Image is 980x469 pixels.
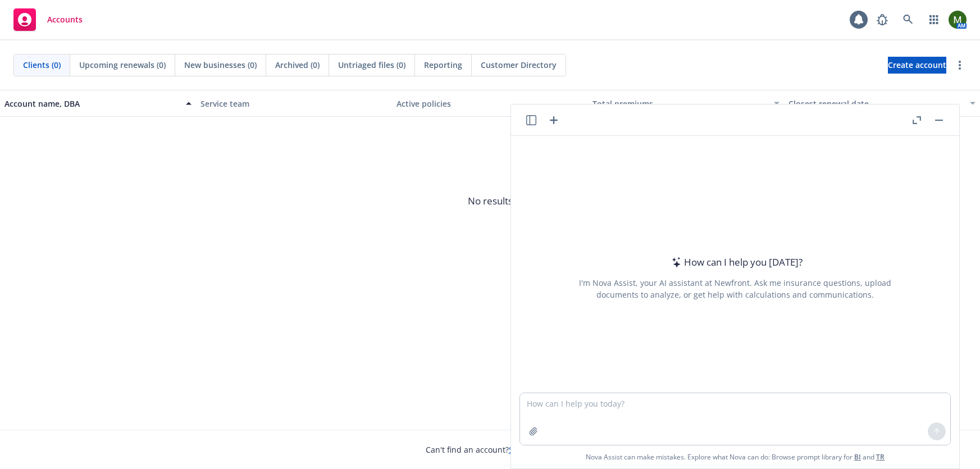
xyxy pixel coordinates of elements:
span: Can't find an account? [426,444,555,456]
div: Service team [200,98,388,110]
span: Upcoming renewals (0) [79,59,166,71]
div: How can I help you [DATE]? [668,255,803,270]
span: Clients (0) [23,59,61,71]
div: Active policies [396,98,584,110]
a: Create account [888,57,946,74]
button: Closest renewal date [784,90,980,117]
span: New businesses (0) [184,59,257,71]
a: more [953,58,967,72]
img: photo [949,11,967,29]
a: Search [897,8,919,31]
a: TR [876,452,885,462]
button: Service team [196,90,392,117]
span: Archived (0) [275,59,320,71]
button: Active policies [392,90,588,117]
span: Customer Directory [481,59,557,71]
span: Untriaged files (0) [338,59,405,71]
span: Nova Assist can make mistakes. Explore what Nova can do: Browse prompt library for and [516,445,955,468]
a: Switch app [923,8,945,31]
a: Search for it [509,444,555,455]
div: Total premiums [592,98,767,110]
a: Report a Bug [871,8,894,31]
div: Closest renewal date [788,98,963,110]
span: Reporting [424,59,462,71]
div: I'm Nova Assist, your AI assistant at Newfront. Ask me insurance questions, upload documents to a... [577,277,893,300]
a: Accounts [9,4,87,35]
button: Total premiums [588,90,784,117]
span: Accounts [47,15,83,24]
div: Account name, DBA [4,98,179,110]
span: Create account [888,54,946,76]
a: BI [854,452,861,462]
